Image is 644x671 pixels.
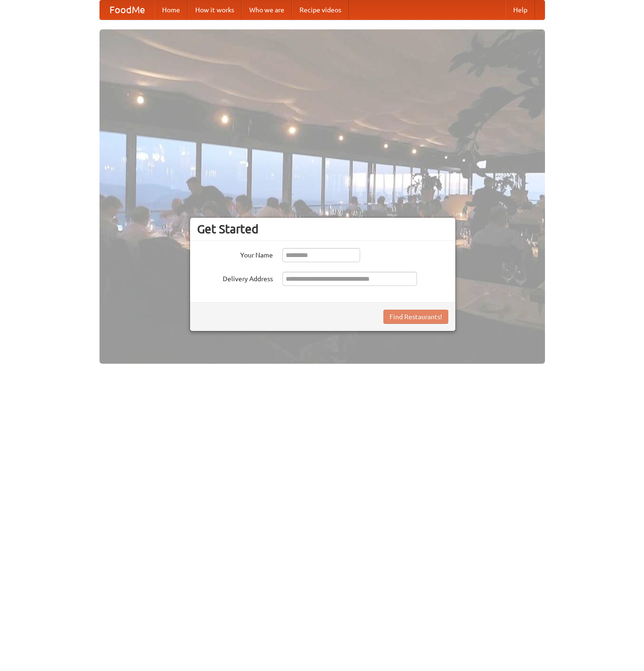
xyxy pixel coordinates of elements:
[383,310,448,324] button: Find Restaurants!
[197,272,273,284] label: Delivery Address
[292,0,349,19] a: Recipe videos
[154,0,188,19] a: Home
[506,0,535,19] a: Help
[188,0,242,19] a: How it works
[100,0,154,19] a: FoodMe
[242,0,292,19] a: Who we are
[197,222,448,236] h3: Get Started
[197,248,273,260] label: Your Name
